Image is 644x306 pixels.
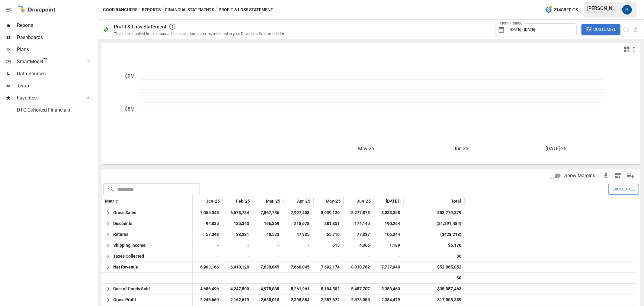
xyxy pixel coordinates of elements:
span: - [216,251,220,262]
span: 47,935 [296,229,310,240]
span: DTC Cohorted Financials [17,106,97,114]
span: 2,246,669 [199,295,220,305]
span: 6,410,120 [229,262,250,272]
span: - [216,240,220,251]
span: 7,867,736 [260,207,280,218]
button: Download report [632,26,639,33]
span: Plans [17,46,97,53]
div: $0 [457,251,461,262]
span: 7,660,845 [290,262,310,272]
span: Data Sources [17,70,97,77]
span: 214 Credits [554,6,578,14]
button: Financial Statements [165,6,214,14]
span: 5,261,961 [290,284,310,294]
span: 5,104,502 [320,284,341,294]
span: 2,573,055 [350,295,371,305]
span: 2,384,479 [380,295,401,305]
div: $35,057,463 [437,284,461,294]
span: 2,398,884 [290,295,310,305]
span: 281,851 [323,218,341,229]
button: Sort [317,197,325,205]
span: Reports [17,22,97,29]
span: Metric [105,198,118,204]
button: Schedule report [623,26,630,33]
span: - [277,251,280,262]
span: 2,655,010 [260,295,280,305]
label: Month Range [498,21,524,26]
span: 7,927,458 [290,207,310,218]
span: 174,145 [354,218,371,229]
button: 214Credits [543,4,580,15]
span: Mar-25 [266,198,280,204]
span: Show Margins [564,172,595,179]
span: 33,321 [235,229,250,240]
button: Sort [257,197,265,205]
span: SmartModel [17,58,80,65]
span: Net Revenue [113,265,138,269]
span: 8,030,762 [350,262,371,272]
span: Dashboards [17,34,97,41]
span: 615 [332,240,341,251]
text: $8M [125,106,135,112]
div: Roman Romero [622,5,632,15]
span: Gross Profit [113,297,136,302]
span: ™ [43,57,47,65]
span: 5,457,707 [350,284,371,294]
div: $17,008,389 [437,295,461,305]
button: Sort [118,197,127,205]
span: 6,903,166 [199,262,220,272]
span: 4,656,496 [199,284,220,294]
span: 2,587,672 [320,295,341,305]
span: Team [17,82,97,90]
button: Sort [227,197,235,205]
div: Profit & Loss Statement [114,24,166,30]
span: 6,578,784 [229,207,250,218]
span: 218,678 [293,218,310,229]
button: Roman Romero [619,1,636,18]
text: Jun-25 [454,146,469,151]
div: $52,065,852 [437,262,461,272]
div: $0 [457,273,461,283]
span: 57,043 [205,229,220,240]
svg: A chart. [102,55,636,164]
button: Sort [377,197,385,205]
span: May-25 [326,198,341,204]
span: 7,630,845 [260,262,280,272]
button: Sort [348,197,356,205]
span: Cost of Goods Sold [113,286,150,291]
button: Reports [142,6,161,14]
div: Good Ranchers [587,11,619,14]
span: 4,975,835 [260,284,280,294]
div: / [215,6,217,14]
span: 40,523 [265,229,280,240]
span: 7,055,043 [199,207,220,218]
div: / [139,6,141,14]
span: 135,343 [233,218,250,229]
span: 65,710 [326,229,341,240]
span: 7,692,174 [320,262,341,272]
span: Customize [593,26,616,33]
span: 7,737,940 [380,262,401,272]
span: - [307,251,310,262]
span: Taxes Collected [113,254,144,259]
button: Manage Columns [624,169,638,183]
span: - [397,251,401,262]
div: This data is pulled from historical financial information, as reflected in your Drivepoint Smartm... [114,31,285,36]
span: Gross Sales [113,210,136,215]
div: [PERSON_NAME] [587,5,619,11]
div: ($1,291,484) [437,218,461,229]
span: Discounts [113,221,132,226]
span: - [246,251,250,262]
text: [DATE]-25 [546,146,566,151]
button: Good Ranchers [103,6,137,14]
span: 2,162,619 [229,295,250,305]
button: Expand All [608,184,639,194]
span: 106,344 [384,229,401,240]
div: $53,779,379 [437,207,461,218]
span: 8,039,120 [320,207,341,218]
span: 77,337 [356,229,371,240]
span: Favorites [17,94,80,102]
div: Total [451,199,461,203]
span: Shipping Income [113,243,146,248]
